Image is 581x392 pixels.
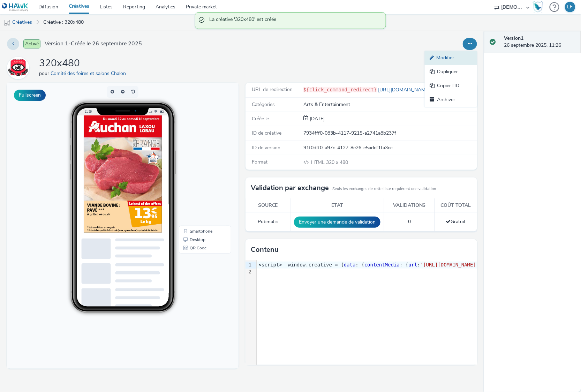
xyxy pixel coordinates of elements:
[425,51,477,65] a: Modifier
[377,86,433,93] a: [URL][DOMAIN_NAME]
[446,218,466,225] span: Gratuit
[251,183,329,193] h3: Validation par exchange
[311,159,326,166] span: HTML
[251,244,279,255] h3: Contenu
[504,35,575,49] div: 26 septembre 2025, 11:26
[303,130,476,137] div: 7934fff0-083b-4117-9215-a2741a8b237f
[40,14,87,31] a: Créative : 320x480
[533,1,543,13] img: Hawk Academy
[39,57,129,70] h1: 320x480
[425,79,477,93] a: Copier l'ID
[408,218,411,225] span: 0
[364,262,400,267] span: contentMedia
[246,262,252,269] div: 1
[77,27,85,31] span: 11:26
[420,262,517,267] span: "[URL][DOMAIN_NAME][DOMAIN_NAME]"
[567,2,573,12] div: LF
[435,198,477,213] th: Coût total
[294,217,380,228] button: Envoyer une demande de validation
[303,101,476,108] div: Arts & Entertainment
[23,39,40,48] span: Activé
[3,19,10,26] img: mobile
[303,87,377,92] code: ${click_command_redirect}
[533,1,546,13] a: Hawk Academy
[173,144,223,153] li: Smartphone
[246,198,290,213] th: Source
[384,198,435,213] th: Validations
[51,70,129,77] a: Comité des foires et salons Chalon
[308,115,325,122] span: [DATE]
[7,65,32,71] a: Comité des foires et salons Chalon
[344,262,356,267] span: data
[290,198,384,213] th: Etat
[303,144,476,151] div: 91f0dff0-a97c-4127-8e26-e5adcf1fa3cc
[252,130,281,136] span: ID de créative
[425,65,477,79] a: Dupliquer
[425,93,477,107] a: Archiver
[252,86,293,93] span: URL de redirection
[252,144,280,151] span: ID de version
[209,16,379,25] span: La créative '320x480' est créée
[183,163,199,167] span: QR Code
[45,40,142,48] span: Version 1 - Créée le 26 septembre 2025
[173,153,223,161] li: Desktop
[332,186,436,192] small: Seuls les exchanges de cette liste requièrent une validation
[252,101,275,108] span: Catégories
[252,159,267,165] span: Format
[183,146,205,151] span: Smartphone
[8,58,28,78] img: Comité des foires et salons Chalon
[308,115,325,122] div: Création 26 septembre 2025, 11:26
[246,269,252,276] div: 2
[39,70,51,77] span: pour
[252,115,269,122] span: Créée le
[246,213,290,231] td: Pubmatic
[310,159,348,166] span: 320 x 480
[173,161,223,169] li: QR Code
[2,3,29,12] img: undefined Logo
[504,35,523,42] strong: Version 1
[14,90,46,101] button: Fullscreen
[409,262,417,267] span: url
[183,155,198,159] span: Desktop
